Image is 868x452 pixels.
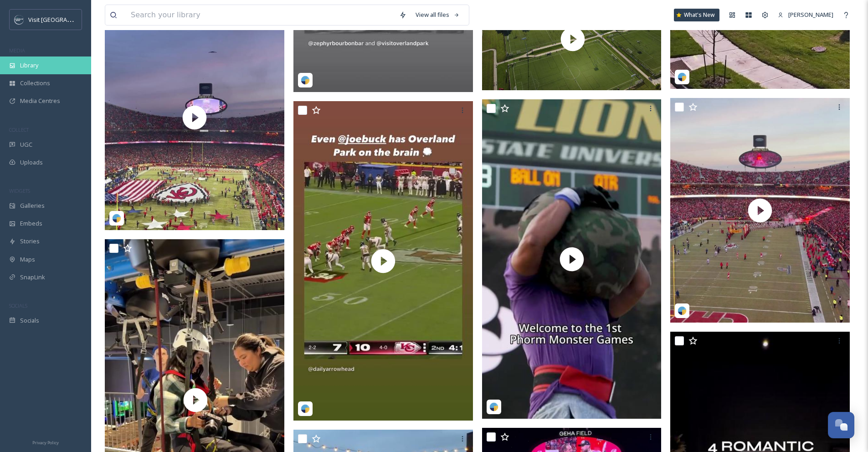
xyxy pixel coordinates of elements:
[788,10,833,19] span: [PERSON_NAME]
[28,15,99,24] span: Visit [GEOGRAPHIC_DATA]
[112,214,121,223] img: snapsea-logo.png
[301,76,310,85] img: snapsea-logo.png
[32,440,59,446] span: Privacy Policy
[20,273,45,282] span: SnapLink
[670,98,850,323] img: thumbnail
[482,99,662,418] img: thumbnail
[20,97,60,105] span: Media Centres
[105,5,284,230] img: thumbnail
[20,219,42,228] span: Embeds
[20,61,38,70] span: Library
[20,316,39,325] span: Socials
[9,187,30,194] span: WIDGETS
[20,158,43,167] span: Uploads
[20,237,40,246] span: Stories
[32,437,59,447] a: Privacy Policy
[9,302,27,309] span: SOCIALS
[20,201,45,210] span: Galleries
[301,404,310,413] img: snapsea-logo.png
[9,47,25,54] span: MEDIA
[678,306,687,315] img: snapsea-logo.png
[293,101,473,420] img: thumbnail
[126,5,395,25] input: Search your library
[20,255,35,264] span: Maps
[489,402,498,411] img: snapsea-logo.png
[678,72,687,82] img: snapsea-logo.png
[20,140,32,149] span: UGC
[411,6,464,24] a: View all files
[674,9,719,21] a: What's New
[20,79,50,87] span: Collections
[15,15,24,24] img: c3es6xdrejuflcaqpovn.png
[9,126,29,133] span: COLLECT
[828,412,854,438] button: Open Chat
[773,6,838,24] a: [PERSON_NAME]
